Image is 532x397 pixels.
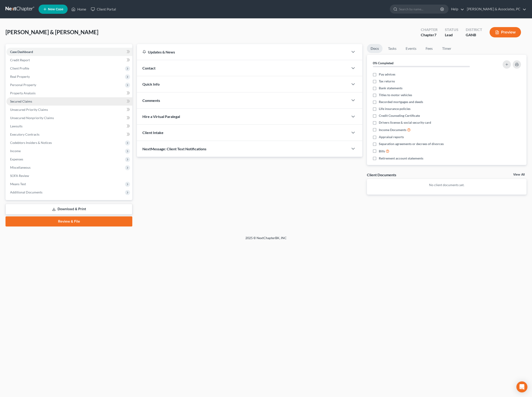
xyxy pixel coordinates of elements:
[367,44,382,53] a: Docs
[142,66,155,70] span: Contact
[379,100,423,104] span: Recorded mortgages and deeds
[10,83,36,87] span: Personal Property
[10,149,21,153] span: Income
[142,130,163,135] span: Client Intake
[142,98,160,103] span: Comments
[379,135,404,139] span: Appraisal reports
[399,5,441,13] input: Search by name...
[10,190,42,194] span: Additional Documents
[6,216,132,226] a: Review & File
[10,99,32,103] span: Secured Claims
[434,33,436,37] span: 7
[10,75,30,78] span: Real Property
[465,5,526,13] a: [PERSON_NAME] & Associates, PC
[490,27,521,37] button: Preview
[384,44,400,53] a: Tasks
[6,56,132,64] a: Credit Report
[10,141,52,145] span: Codebtors Insiders & Notices
[371,183,523,187] p: No client documents yet.
[48,8,63,11] span: New Case
[142,82,160,86] span: Quick Info
[69,5,89,13] a: Home
[379,149,385,154] span: Bills
[10,124,22,128] span: Lawsuits
[142,147,206,151] span: NextMessage: Client Text Notifications
[142,50,343,54] div: Updates & News
[367,172,396,177] div: Client Documents
[421,32,438,38] div: Chapter
[438,44,455,53] a: Timer
[10,174,29,178] span: SOFA Review
[379,106,410,111] span: Life insurance policies
[373,61,393,65] strong: 0% Completed
[142,114,180,119] span: Hire a Virtual Paralegal
[6,97,132,106] a: Secured Claims
[379,93,412,97] span: Titles to motor vehicles
[10,116,54,120] span: Unsecured Nonpriority Claims
[6,130,132,139] a: Executory Contracts
[10,132,39,136] span: Executory Contracts
[402,44,420,53] a: Events
[6,106,132,114] a: Unsecured Priority Claims
[10,91,36,95] span: Property Analysis
[379,120,431,125] span: Drivers license & social security card
[466,27,482,32] div: District
[6,48,132,56] a: Case Dashboard
[6,122,132,130] a: Lawsuits
[379,156,423,161] span: Retirement account statements
[445,32,458,38] div: Lead
[379,86,402,90] span: Bank statements
[89,5,118,13] a: Client Portal
[6,172,132,180] a: SOFA Review
[10,165,30,169] span: Miscellaneous
[516,381,527,392] div: Open Intercom Messenger
[513,173,525,176] a: View All
[379,79,395,84] span: Tax returns
[379,128,406,132] span: Income Documents
[10,108,48,112] span: Unsecured Priority Claims
[466,32,482,38] div: GANB
[379,72,395,77] span: Pay advices
[135,236,397,244] div: 2025 © NextChapterBK, INC
[10,50,33,54] span: Case Dashboard
[6,114,132,122] a: Unsecured Nonpriority Claims
[10,66,29,70] span: Client Profile
[449,5,464,13] a: Help
[6,204,132,215] a: Download & Print
[6,29,98,35] span: [PERSON_NAME] & [PERSON_NAME]
[6,89,132,97] a: Property Analysis
[379,113,420,118] span: Credit Counseling Certificate
[10,182,26,186] span: Means Test
[421,27,438,32] div: Chapter
[445,27,458,32] div: Status
[379,142,444,146] span: Separation agreements or decrees of divorces
[10,58,30,62] span: Credit Report
[422,44,437,53] a: Fees
[10,157,23,161] span: Expenses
